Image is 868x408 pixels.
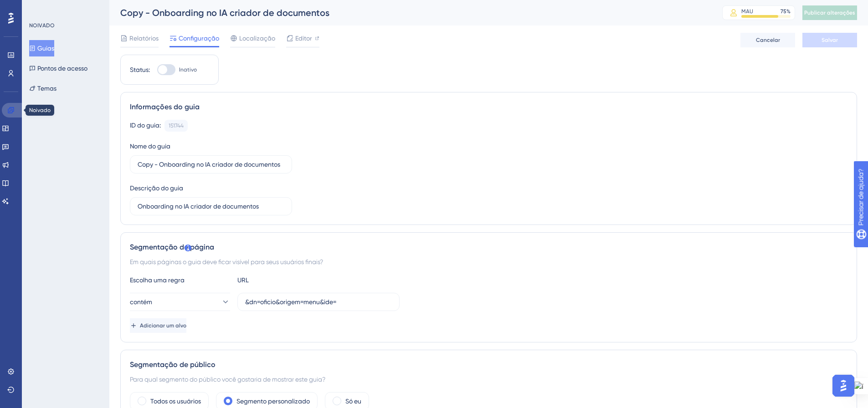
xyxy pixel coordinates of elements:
[130,102,200,111] font: Informações do guia
[130,66,150,73] font: Status:
[756,37,780,43] font: Cancelar
[822,37,838,43] font: Salvar
[130,318,186,333] button: Adicionar um alvo
[37,85,56,92] font: Temas
[236,398,310,405] font: Segmento personalizado
[29,80,56,97] button: Temas
[345,398,361,405] font: Só eu
[140,322,186,329] font: Adicionar um alvo
[130,293,230,311] button: contém
[130,298,152,306] font: contém
[130,258,323,265] font: Em quais páginas o guia deve ficar visível para seus usuários finais?
[130,360,216,369] font: Segmentação de público
[130,122,161,129] font: ID do guia:
[150,398,201,405] font: Todos os usuários
[786,8,791,15] font: %
[804,10,855,16] font: Publicar alterações
[130,143,170,150] font: Nome do guia
[830,372,857,399] iframe: Iniciador do Assistente de IA do UserGuiding
[295,35,312,42] font: Editor
[29,60,87,76] button: Pontos de acesso
[130,376,325,383] font: Para qual segmento do público você gostaria de mostrar este guia?
[37,45,54,52] font: Guias
[130,276,185,284] font: Escolha uma regra
[245,297,392,307] input: seusite.com/caminho
[781,8,786,15] font: 75
[740,33,795,47] button: Cancelar
[21,4,78,11] font: Precisar de ajuda?
[169,122,184,129] font: 151744
[120,7,329,18] font: Copy - Onboarding no IA criador de documentos
[138,159,284,169] input: Digite o nome do seu guia aqui
[239,35,275,42] font: Localização
[129,35,159,42] font: Relatórios
[802,33,857,47] button: Salvar
[138,201,284,211] input: Digite a descrição do seu guia aqui
[237,276,249,284] font: URL
[179,35,219,42] font: Configuração
[130,184,183,192] font: Descrição do guia
[179,66,197,73] font: Inativo
[741,8,753,15] font: MAU
[802,5,857,20] button: Publicar alterações
[130,243,214,251] font: Segmentação de página
[29,40,54,56] button: Guias
[29,22,55,29] font: NOIVADO
[37,65,87,72] font: Pontos de acesso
